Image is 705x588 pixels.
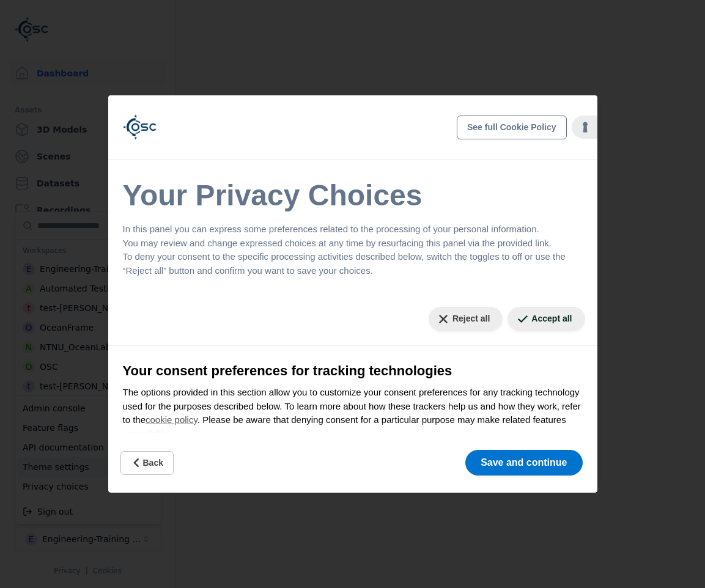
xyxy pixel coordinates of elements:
div: N [23,341,35,353]
div: test-[PERSON_NAME]-2 [40,380,139,392]
div: Feature flags [18,418,158,438]
div: API documentation [18,438,158,457]
div: OceanFrame [40,322,94,334]
div: t [23,380,35,392]
div: test-[PERSON_NAME]-3 [40,302,139,314]
div: OSC [40,361,58,373]
button: Back [120,451,174,475]
div: O [23,361,35,373]
div: NTNU_OceanLab [40,341,111,353]
div: Workspaces [18,242,158,259]
div: Suggestions [15,212,161,395]
div: Suggestions [15,396,161,499]
div: Automated Testing 1 - Playwright [40,282,146,295]
div: A [23,282,35,295]
button: Save and continue [465,450,582,476]
div: t [23,302,35,314]
div: O [23,322,35,334]
div: E [23,263,35,275]
div: Suggestions [15,499,161,524]
div: Privacy choices [18,477,158,496]
div: Sign out [18,502,158,521]
div: Engineering-Training (SSO Staging) [40,263,147,275]
div: Theme settings [18,457,158,477]
div: Admin console [18,399,158,418]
